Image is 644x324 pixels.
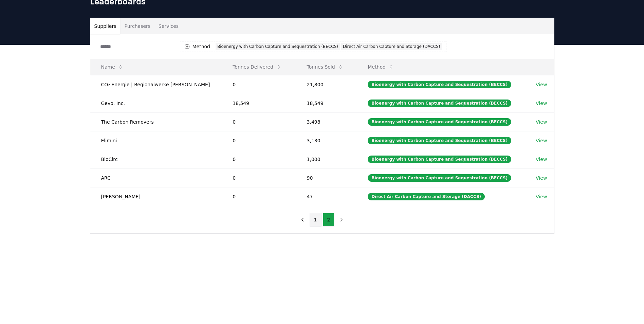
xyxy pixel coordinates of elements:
td: 0 [222,131,296,150]
a: View [536,193,547,200]
td: The Carbon Removers [90,112,222,131]
td: 0 [222,150,296,168]
div: Bioenergy with Carbon Capture and Sequestration (BECCS) [216,43,340,50]
div: Bioenergy with Carbon Capture and Sequestration (BECCS) [368,156,511,163]
button: MethodBioenergy with Carbon Capture and Sequestration (BECCS)Direct Air Carbon Capture and Storag... [180,41,446,52]
button: 1 [310,213,321,227]
div: Bioenergy with Carbon Capture and Sequestration (BECCS) [368,137,511,144]
button: Tonnes Delivered [227,60,287,74]
td: 3,498 [296,112,357,131]
td: 18,549 [222,94,296,112]
button: Services [154,18,183,34]
a: View [536,175,547,181]
a: View [536,100,547,107]
button: Name [96,60,129,74]
td: 18,549 [296,94,357,112]
a: View [536,156,547,163]
td: 1,000 [296,150,357,168]
a: View [536,137,547,144]
button: Tonnes Sold [301,60,349,74]
div: Direct Air Carbon Capture and Storage (DACCS) [368,193,485,200]
a: View [536,81,547,88]
td: ARC [90,168,222,187]
td: [PERSON_NAME] [90,187,222,206]
button: Purchasers [120,18,154,34]
div: Bioenergy with Carbon Capture and Sequestration (BECCS) [368,100,511,107]
div: Direct Air Carbon Capture and Storage (DACCS) [341,43,442,50]
td: 0 [222,187,296,206]
td: 3,130 [296,131,357,150]
td: Elimini [90,131,222,150]
td: 47 [296,187,357,206]
button: previous page [297,213,308,227]
button: 2 [323,213,335,227]
div: Bioenergy with Carbon Capture and Sequestration (BECCS) [368,174,511,182]
button: Method [362,60,399,74]
div: Bioenergy with Carbon Capture and Sequestration (BECCS) [368,81,511,88]
td: BioCirc [90,150,222,168]
td: 0 [222,75,296,94]
td: 0 [222,112,296,131]
button: Suppliers [90,18,121,34]
td: 21,800 [296,75,357,94]
div: Bioenergy with Carbon Capture and Sequestration (BECCS) [368,118,511,126]
td: 90 [296,168,357,187]
td: Gevo, Inc. [90,94,222,112]
td: 0 [222,168,296,187]
td: CO₂ Energie | Regionalwerke [PERSON_NAME] [90,75,222,94]
a: View [536,119,547,125]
